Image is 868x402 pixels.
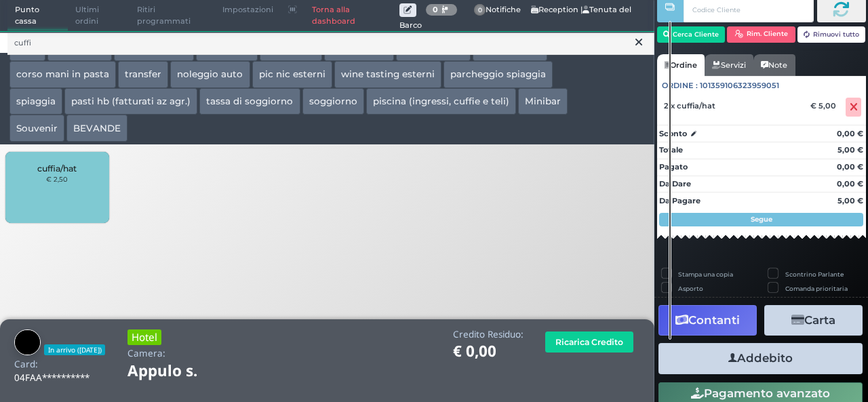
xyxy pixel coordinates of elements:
[443,61,553,88] button: parcheggio spiaggia
[545,331,633,353] button: Ricarica Credito
[518,88,568,115] button: Minibar
[664,101,715,110] span: 2 x cuffia/hat
[837,145,863,155] strong: 5,00 €
[837,179,863,188] strong: 0,00 €
[453,343,524,360] h1: € 0,00
[127,348,165,359] h4: Camera:
[678,270,733,279] label: Stampa una copia
[433,5,438,14] b: 0
[785,270,844,279] label: Scontrino Parlante
[659,145,683,155] strong: Totale
[46,175,68,183] small: € 2,50
[658,305,757,336] button: Contanti
[662,80,698,92] span: Ordine :
[7,1,68,31] span: Punto cassa
[334,61,441,88] button: wine tasting esterni
[837,162,863,172] strong: 0,00 €
[764,305,863,336] button: Carta
[659,162,688,172] strong: Pagato
[170,61,250,88] button: noleggio auto
[658,343,863,374] button: Addebito
[215,1,281,20] span: Impostazioni
[727,26,795,43] button: Rim. Cliente
[657,26,726,43] button: Cerca Cliente
[66,115,127,142] button: BEVANDE
[453,329,524,340] h4: Credito Residuo:
[130,1,215,31] span: Ritiri programmati
[68,1,130,31] span: Ultimi ordini
[785,284,848,293] label: Comanda prioritaria
[7,31,654,55] input: Ricerca articolo
[657,54,705,76] a: Ordine
[44,344,105,355] span: In arrivo ([DATE])
[837,129,863,138] strong: 0,00 €
[678,284,703,293] label: Asporto
[252,61,332,88] button: pic nic esterni
[127,363,235,380] h1: Appulo s.
[659,128,687,140] strong: Sconto
[659,179,691,188] strong: Da Dare
[199,88,300,115] button: tassa di soggiorno
[797,26,866,43] button: Rimuovi tutto
[127,329,161,345] h3: Hotel
[64,88,197,115] button: pasti hb (fatturati az agr.)
[14,359,38,369] h4: Card:
[753,54,795,76] a: Note
[837,196,863,205] strong: 5,00 €
[700,80,779,92] span: 101359106323959051
[705,54,753,76] a: Servizi
[366,88,516,115] button: piscina (ingressi, cuffie e teli)
[9,88,62,115] button: spiaggia
[9,61,116,88] button: corso mani in pasta
[304,1,399,31] a: Torna alla dashboard
[474,4,486,16] span: 0
[751,215,772,224] strong: Segue
[659,196,701,205] strong: Da Pagare
[302,88,364,115] button: soggiorno
[118,61,168,88] button: transfer
[37,163,77,174] span: cuffia/hat
[808,101,843,110] div: € 5,00
[9,115,64,142] button: Souvenir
